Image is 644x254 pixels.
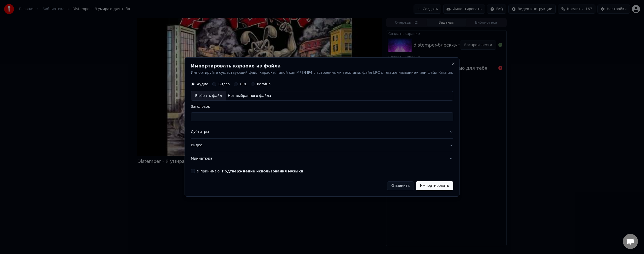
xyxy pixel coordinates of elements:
button: Субтитры [191,126,453,139]
button: Я принимаю [222,169,303,173]
label: Аудио [197,83,208,86]
div: Нет выбранного файла [226,94,273,99]
button: Импортировать [416,181,453,190]
label: Karafun [257,83,271,86]
div: Выбрать файл [191,92,226,101]
button: Миниатюра [191,152,453,165]
p: Импортируйте существующий файл караоке, такой как MP3/MP4 с встроенными текстами, файл LRC с тем ... [191,70,453,75]
label: Я принимаю [197,169,303,173]
button: Отменить [387,181,414,190]
label: Заголовок [191,105,453,108]
h2: Импортировать караоке из файла [191,64,453,68]
label: URL [240,83,247,86]
button: Видео [191,139,453,152]
label: Видео [218,83,230,86]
